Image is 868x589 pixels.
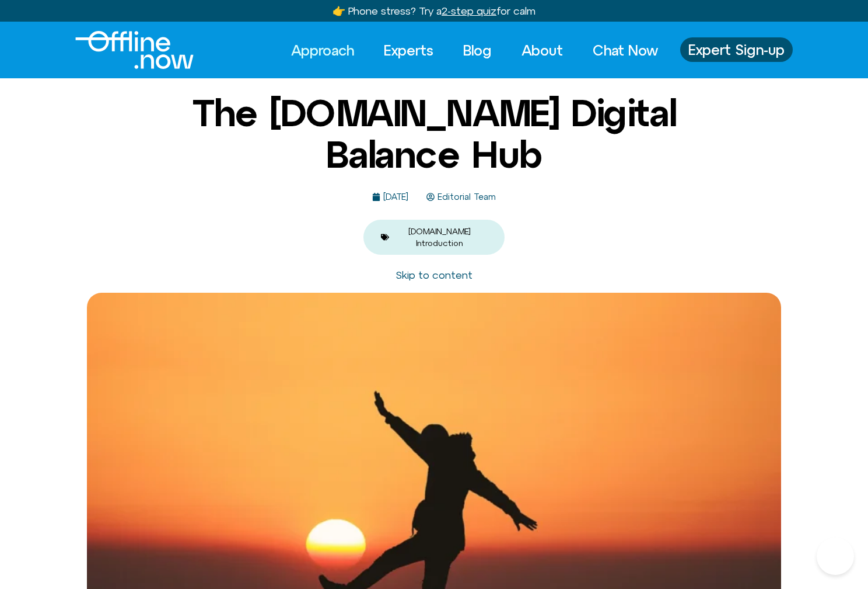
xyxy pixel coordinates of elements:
[426,192,496,202] a: Editorial Team
[75,31,174,69] div: Logo
[408,227,471,248] a: [DOMAIN_NAME] Introduction
[442,5,496,17] u: 2-step quiz
[453,37,502,63] a: Blog
[688,42,785,57] span: Expert Sign-up
[383,192,408,202] time: [DATE]
[151,92,717,175] h1: The [DOMAIN_NAME] Digital Balance Hub
[281,37,668,63] nav: Menu
[281,37,365,63] a: Approach
[372,192,408,202] a: [DATE]
[511,37,573,63] a: About
[395,269,473,281] a: Skip to content
[817,538,854,575] iframe: Botpress
[332,5,535,17] a: 👉 Phone stress? Try a2-step quizfor calm
[582,37,668,63] a: Chat Now
[435,192,496,202] span: Editorial Team
[680,37,793,62] a: Expert Sign-up
[75,31,194,69] img: Offline.Now logo in white. Text of the words offline.now with a line going through the "O"
[373,37,444,63] a: Experts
